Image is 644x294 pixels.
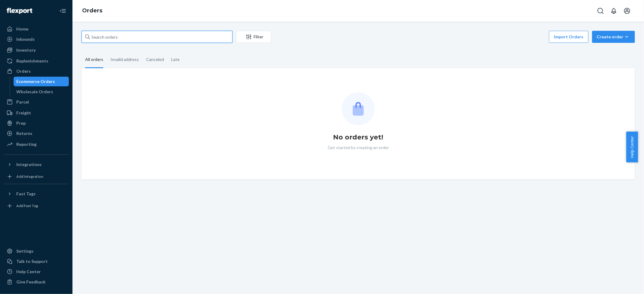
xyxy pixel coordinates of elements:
a: Add Fast Tag [4,201,69,211]
div: Filter [236,34,271,40]
div: Integrations [16,161,42,168]
div: Parcel [16,99,29,105]
button: Import Orders [549,31,588,43]
div: Invalid address [111,52,139,67]
a: Help Center [4,267,69,276]
p: Get started by creating an order [328,145,389,151]
div: Add Fast Tag [16,203,38,208]
div: All orders [85,52,103,68]
button: Create order [592,31,635,43]
h1: No orders yet! [333,133,383,142]
div: Fast Tags [16,191,36,197]
div: Freight [16,110,31,116]
button: Talk to Support [4,257,69,266]
div: Reporting [16,141,37,147]
button: Filter [236,31,271,43]
a: Wholesale Orders [14,87,69,97]
img: Flexport logo [7,8,32,14]
button: Open notifications [608,5,620,17]
a: Freight [4,108,69,118]
a: Reporting [4,139,69,149]
button: Open account menu [621,5,633,17]
div: Help Center [16,269,41,275]
a: Inventory [4,45,69,55]
a: Returns [4,129,69,138]
a: Orders [82,7,102,14]
a: Parcel [4,97,69,107]
ol: breadcrumbs [77,2,107,20]
div: Settings [16,248,34,254]
div: Ecommerce Orders [17,78,55,85]
div: Prep [16,120,26,126]
input: Search orders [82,31,232,43]
div: Talk to Support [16,258,48,264]
button: Give Feedback [4,277,69,287]
div: Give Feedback [16,279,46,285]
div: Orders [16,68,31,74]
button: Help Center [626,132,638,162]
button: Close Navigation [57,5,69,17]
div: Inventory [16,47,36,53]
div: Create order [597,34,630,40]
div: Late [171,52,180,67]
a: Prep [4,118,69,128]
a: Inbounds [4,34,69,44]
a: Replenishments [4,56,69,66]
a: Home [4,24,69,34]
button: Open Search Box [594,5,607,17]
div: Canceled [146,52,164,67]
div: Returns [16,130,32,136]
button: Integrations [4,160,69,169]
div: Add Integration [16,174,43,179]
a: Orders [4,66,69,76]
div: Wholesale Orders [17,89,53,95]
div: Inbounds [16,36,35,42]
img: Empty list [342,92,375,125]
div: Replenishments [16,58,48,64]
span: Support [12,4,34,10]
button: Fast Tags [4,189,69,199]
a: Settings [4,246,69,256]
div: Home [16,26,28,32]
a: Ecommerce Orders [14,77,69,86]
a: Add Integration [4,172,69,181]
